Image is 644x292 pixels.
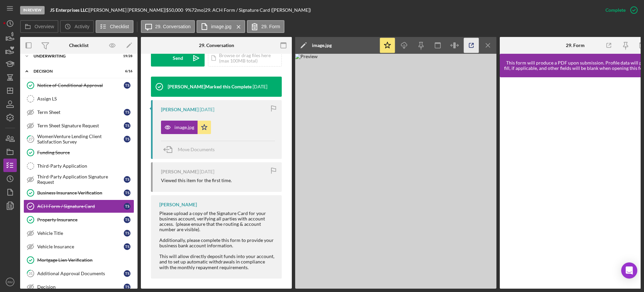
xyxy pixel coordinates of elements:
[124,109,130,116] div: T S
[37,96,134,101] div: Assign LS
[23,159,134,173] a: Third-Party Application
[37,83,124,88] div: Notice of Conditional Approval
[178,147,215,152] span: Move Documents
[23,267,134,280] a: 31Additional Approval DocumentsTS
[37,174,124,185] div: Third-Party Application Signature Request
[23,253,134,267] a: Mortgage Lien Verification
[23,92,134,106] a: Assign LS
[253,84,267,89] time: 2025-08-12 20:53
[23,79,134,92] a: Notice of Conditional ApprovalTS
[124,284,130,290] div: T S
[37,204,124,209] div: ACH Form / Signature Card
[161,121,211,134] button: image.jpg
[124,122,130,129] div: T S
[37,123,124,128] div: Term Sheet Signature Request
[166,7,185,13] div: $50,000
[161,141,221,158] button: Move Documents
[29,137,33,141] tspan: 27
[29,271,33,276] tspan: 31
[20,6,45,14] div: In Review
[8,280,13,284] text: RM
[168,84,252,89] div: [PERSON_NAME] Marked this Complete
[50,7,88,13] b: J5 Enterprises LLC
[261,24,280,29] label: 29. Form
[605,3,626,17] div: Complete
[159,202,197,207] div: [PERSON_NAME]
[20,20,58,33] button: Overview
[23,226,134,240] a: Vehicle TitleTS
[50,7,89,13] div: |
[37,231,124,236] div: Vehicle Title
[96,20,133,33] button: Checklist
[37,217,124,222] div: Property Insurance
[197,20,245,33] button: image.jpg
[23,213,134,226] a: Property InsuranceTS
[23,173,134,186] a: Third-Party Application Signature RequestTS
[566,43,585,48] div: 29. Form
[37,150,134,155] div: Funding Source
[200,169,214,174] time: 2025-07-23 17:18
[120,69,132,73] div: 6 / 16
[124,216,130,223] div: T S
[151,50,205,67] button: Send
[23,146,134,159] a: Funding Source
[211,24,231,29] label: image.jpg
[89,7,166,13] div: [PERSON_NAME] [PERSON_NAME] |
[200,107,214,112] time: 2025-07-23 17:18
[3,275,17,289] button: RM
[174,125,194,130] div: image.jpg
[124,82,130,89] div: T S
[124,243,130,250] div: T S
[204,7,311,13] div: | 29. ACH Form / Signature Card ([PERSON_NAME])
[124,203,130,210] div: T S
[124,190,130,196] div: T S
[124,270,130,277] div: T S
[23,186,134,200] a: Business Insurance VerificationTS
[192,7,204,13] div: 72 mo
[37,284,124,290] div: Decision
[23,132,134,146] a: 27WomenVenture Lending Client Satisfaction SurveyTS
[37,244,124,249] div: Vehicle Insurance
[60,20,94,33] button: Activity
[37,110,124,115] div: Term Sheet
[35,24,54,29] label: Overview
[23,240,134,253] a: Vehicle InsuranceTS
[155,24,191,29] label: 29. Conversation
[295,54,496,289] img: Preview
[37,190,124,196] div: Business Insurance Verification
[161,107,199,112] div: [PERSON_NAME]
[110,24,129,29] label: Checklist
[621,262,637,279] div: Open Intercom Messenger
[185,7,192,13] div: 9 %
[37,271,124,276] div: Additional Approval Documents
[34,54,116,58] div: Underwriting
[161,178,232,183] div: Viewed this item for the first time.
[599,3,641,17] button: Complete
[120,54,132,58] div: 19 / 28
[173,50,183,67] div: Send
[69,43,89,48] div: Checklist
[74,24,89,29] label: Activity
[124,136,130,142] div: T S
[141,20,195,33] button: 29. Conversation
[23,106,134,119] a: Term SheetTS
[37,134,124,144] div: WomenVenture Lending Client Satisfaction Survey
[34,69,116,73] div: Decision
[37,257,134,263] div: Mortgage Lien Verification
[159,211,275,232] div: Please upload a copy of the Signature Card for your business account, verifying all parties with ...
[161,169,199,174] div: [PERSON_NAME]
[37,163,134,169] div: Third-Party Application
[199,43,234,48] div: 29. Conversation
[124,176,130,183] div: T S
[159,238,275,270] div: Additionally, please complete this form to provide your business bank account information. This w...
[23,200,134,213] a: ACH Form / Signature CardTS
[312,43,332,48] div: image.jpg
[124,230,130,237] div: T S
[23,119,134,132] a: Term Sheet Signature RequestTS
[247,20,284,33] button: 29. Form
